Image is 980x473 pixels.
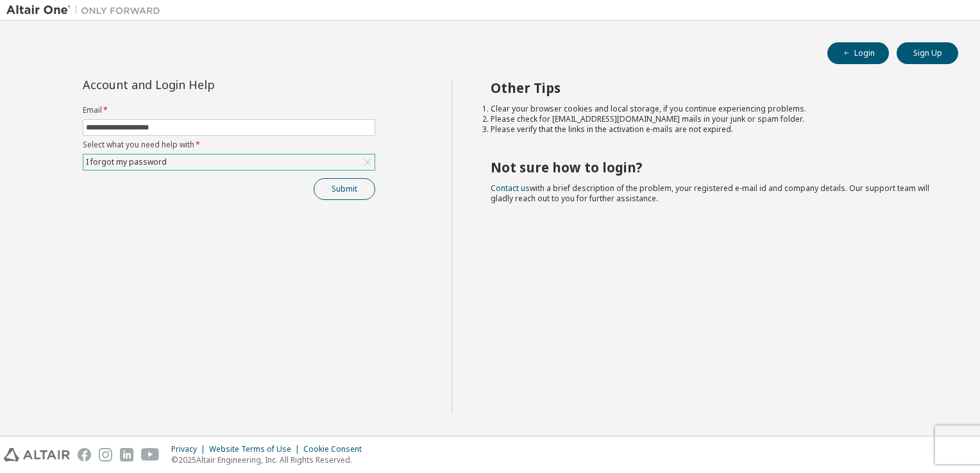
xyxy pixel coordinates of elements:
img: linkedin.svg [120,448,133,461]
span: with a brief description of the problem, your registered e-mail id and company details. Our suppo... [491,183,929,204]
div: Privacy [171,444,209,454]
button: Login [827,42,889,64]
label: Select what you need help with [83,140,375,150]
img: Altair One [6,4,167,17]
div: Website Terms of Use [209,444,303,454]
div: Account and Login Help [83,79,317,90]
button: Submit [314,178,375,200]
h2: Not sure how to login? [491,159,936,176]
a: Contact us [491,183,530,194]
li: Please verify that the links in the activation e-mails are not expired. [491,124,936,135]
img: facebook.svg [78,448,91,461]
img: instagram.svg [99,448,112,461]
img: altair_logo.svg [4,448,70,461]
div: I forgot my password [83,154,375,170]
li: Please check for [EMAIL_ADDRESS][DOMAIN_NAME] mails in your junk or spam folder. [491,114,936,124]
div: Cookie Consent [303,444,369,454]
div: I forgot my password [84,155,169,169]
h2: Other Tips [491,79,936,96]
p: © 2025 Altair Engineering, Inc. All Rights Reserved. [171,454,369,465]
img: youtube.svg [141,448,160,461]
label: Email [83,105,375,115]
button: Sign Up [897,42,958,64]
li: Clear your browser cookies and local storage, if you continue experiencing problems. [491,104,936,114]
